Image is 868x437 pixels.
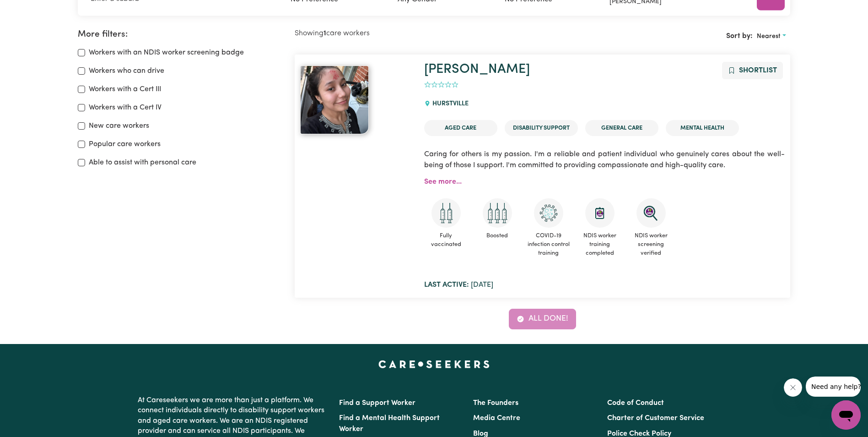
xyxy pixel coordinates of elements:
a: See more... [424,178,462,186]
label: Workers with a Cert IV [89,102,162,113]
span: Nearest [757,33,781,40]
iframe: Close message [784,378,802,397]
a: Kristina [300,66,413,134]
a: Code of Conduct [607,399,664,407]
label: Popular care workers [89,139,161,150]
li: Aged Care [424,120,497,136]
a: [PERSON_NAME] [424,63,530,76]
span: Shortlist [739,67,777,74]
iframe: Button to launch messaging window [831,400,861,430]
img: NDIS Worker Screening Verified [636,198,666,228]
a: Find a Mental Health Support Worker [339,415,440,433]
button: Sort search results [753,29,790,44]
label: New care workers [89,120,149,131]
label: Workers with a Cert III [89,84,161,95]
iframe: Message from company [806,377,861,397]
img: Care and support worker has received booster dose of COVID-19 vaccination [483,198,512,228]
img: View Kristina's profile [300,66,369,134]
button: Add to shortlist [722,62,783,79]
a: The Founders [473,399,518,407]
li: Mental Health [666,120,739,136]
h2: More filters: [78,29,284,40]
li: Disability Support [505,120,578,136]
span: Boosted [475,228,519,244]
h2: Showing care workers [295,29,542,38]
div: HURSTVILLE [424,92,474,116]
li: General Care [585,120,658,136]
span: Fully vaccinated [424,228,468,252]
a: Find a Support Worker [339,399,415,407]
span: Sort by: [726,33,753,40]
a: Careseekers home page [378,361,490,368]
span: [DATE] [424,281,493,289]
label: Workers with an NDIS worker screening badge [89,47,244,58]
p: Caring for others is my passion. I'm a reliable and patient individual who genuinely cares about ... [424,143,785,176]
span: Need any help? [5,6,55,14]
img: CS Academy: Introduction to NDIS Worker Training course completed [585,198,615,228]
label: Able to assist with personal care [89,157,196,168]
b: Last active: [424,281,469,289]
label: Workers who can drive [89,66,164,76]
span: NDIS worker screening verified [629,228,673,262]
b: 1 [323,30,326,37]
img: CS Academy: COVID-19 Infection Control Training course completed [534,198,563,228]
span: NDIS worker training completed [578,228,622,262]
div: add rating by typing an integer from 0 to 5 or pressing arrow keys [424,80,458,90]
span: COVID-19 infection control training [527,228,571,262]
a: Media Centre [473,415,520,422]
img: Care and support worker has received 2 doses of COVID-19 vaccine [431,198,461,228]
a: Charter of Customer Service [607,415,704,422]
